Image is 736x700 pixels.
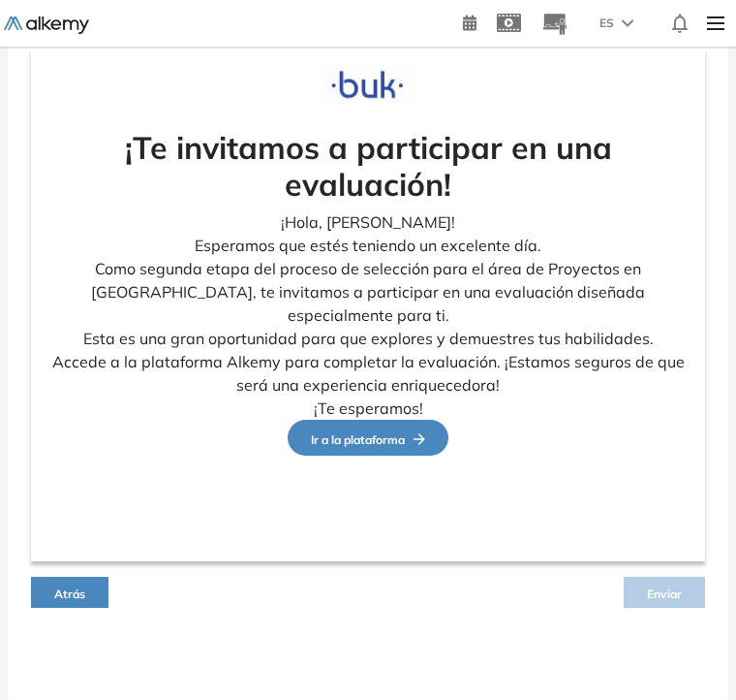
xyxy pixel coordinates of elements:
button: Ir a la plataformaFlecha [288,420,448,456]
button: Enviar [624,577,705,608]
strong: ¡Te invitamos a participar en una evaluación! [125,128,612,204]
iframe: Chat Widget [639,607,736,700]
button: Atrás [31,577,108,608]
p: Accede a la plataforma Alkemy para completar la evaluación. ¡Estamos seguros de que será una expe... [46,350,690,397]
div: Widget de chat [639,607,736,700]
p: Esperamos que estés teniendo un excelente día. [46,234,690,257]
img: Menu [699,4,732,43]
span: Ir a la plataforma [311,432,425,447]
img: arrow [622,19,633,27]
img: Flecha [405,433,425,445]
p: Como segunda etapa del proceso de selección para el área de Proyectos en [GEOGRAPHIC_DATA], te in... [46,257,690,327]
p: Esta es una gran oportunidad para que explores y demuestres tus habilidades. [46,327,690,350]
span: ES [599,15,614,32]
span: Enviar [647,587,682,601]
span: Atrás [54,587,85,601]
p: ¡Te esperamos! [46,397,690,420]
img: Logo de la compañía [320,64,416,106]
img: Logo [4,16,89,34]
p: ¡Hola, [PERSON_NAME]! [46,210,690,234]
